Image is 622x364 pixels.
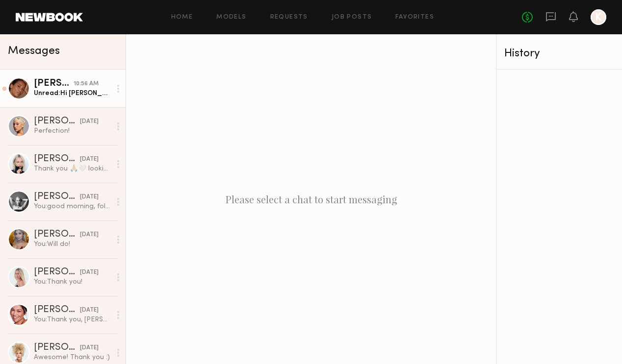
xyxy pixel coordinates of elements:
[80,155,99,164] div: [DATE]
[395,14,434,21] a: Favorites
[74,79,99,89] div: 10:56 AM
[80,117,99,126] div: [DATE]
[270,14,308,21] a: Requests
[8,46,60,57] span: Messages
[504,48,614,59] div: History
[34,79,74,89] div: [PERSON_NAME]
[34,164,111,173] div: Thank you 🙏🏼🤍 looking forward too ✨
[34,353,111,362] div: Awesome! Thank you :)
[80,230,99,240] div: [DATE]
[34,154,80,164] div: [PERSON_NAME]
[591,9,606,25] a: K
[80,193,99,202] div: [DATE]
[34,192,80,202] div: [PERSON_NAME]
[332,14,372,21] a: Job Posts
[216,14,246,21] a: Models
[34,126,111,136] div: Perfection!
[34,343,80,353] div: [PERSON_NAME]
[34,230,80,240] div: [PERSON_NAME]
[34,267,80,277] div: [PERSON_NAME]
[34,202,111,211] div: You: good morning, following up!
[34,240,111,249] div: You: Will do!
[171,14,193,21] a: Home
[126,34,496,364] div: Please select a chat to start messaging
[34,89,111,98] div: Unread: Hi [PERSON_NAME], happy [DATE] Thank you so much for the update! I really appreciate it. ...
[34,117,80,126] div: [PERSON_NAME]
[80,343,99,353] div: [DATE]
[34,305,80,315] div: [PERSON_NAME]
[80,306,99,315] div: [DATE]
[80,268,99,277] div: [DATE]
[34,315,111,324] div: You: Thank you, [PERSON_NAME]!
[34,277,111,287] div: You: Thank you!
